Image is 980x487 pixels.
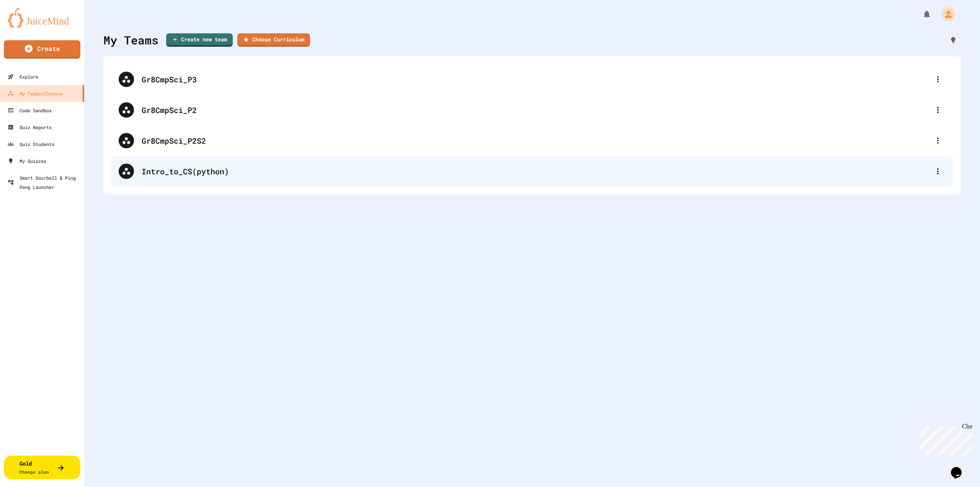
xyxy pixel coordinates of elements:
div: Explore [8,72,38,81]
div: Chat with us now!Close [3,3,53,49]
span: Change plan [20,469,49,475]
div: Gr8CmpSci_P3 [111,64,953,95]
div: Quiz Students [8,139,54,149]
div: Intro_to_CS(python) [111,156,953,187]
div: Gr8CmpSci_P2 [142,104,930,116]
iframe: chat widget [916,423,972,456]
div: Code Sandbox [8,106,52,115]
div: My Notifications [908,8,933,21]
div: Smart Doorbell & Ping Pong Launcher [8,173,81,192]
div: My Teams [103,31,158,49]
div: Intro_to_CS(python) [142,166,930,177]
a: Create new team [166,33,233,47]
div: Gold [20,459,49,476]
div: My Account [933,5,957,23]
div: My Teams/Classes [8,89,62,98]
div: My Quizzes [8,156,46,166]
img: logo-orange.svg [8,8,77,28]
div: Quiz Reports [8,123,52,132]
a: Choose Curriculum [237,33,310,47]
a: Create [4,40,80,59]
div: Gr8CmpSci_P3 [142,74,930,85]
div: How it works [946,33,961,48]
div: Gr8CmpSci_P2S2 [142,135,930,146]
div: Gr8CmpSci_P2S2 [111,125,953,156]
button: GoldChange plan [4,456,80,479]
div: Gr8CmpSci_P2 [111,95,953,125]
iframe: chat widget [948,456,972,479]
